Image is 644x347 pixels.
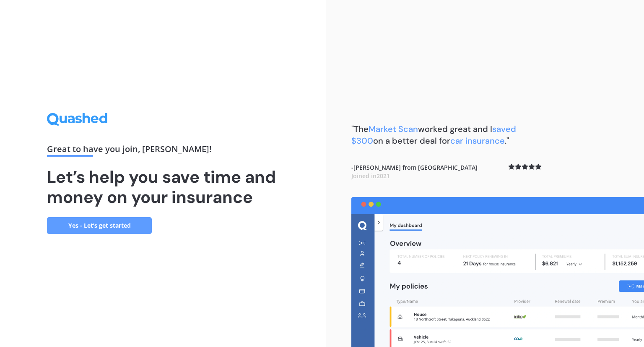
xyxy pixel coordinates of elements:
b: "The worked great and I on a better deal for ." [351,124,516,146]
span: saved $300 [351,124,516,146]
span: car insurance [450,135,505,146]
b: - [PERSON_NAME] from [GEOGRAPHIC_DATA] [351,163,478,180]
span: Market Scan [369,124,418,134]
h1: Let’s help you save time and money on your insurance [47,167,279,207]
div: Great to have you join , [PERSON_NAME] ! [47,145,279,157]
span: Joined in 2021 [351,172,390,180]
img: dashboard.webp [351,197,644,347]
a: Yes - Let’s get started [47,217,152,234]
